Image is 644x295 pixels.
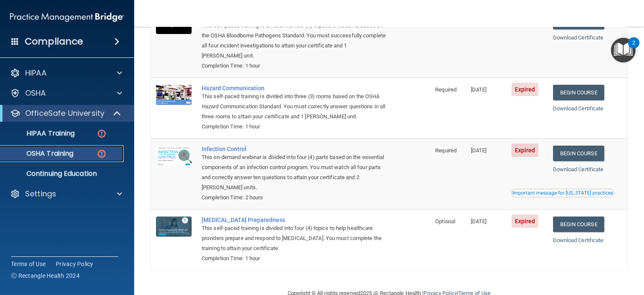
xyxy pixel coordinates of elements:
[25,108,104,118] p: OfficeSafe University
[10,88,122,98] a: OSHA
[25,88,46,98] p: OSHA
[512,144,539,157] span: Expired
[512,214,539,228] span: Expired
[553,217,604,232] a: Begin Course
[10,9,124,26] img: PMB logo
[553,237,604,243] a: Download Certificate
[511,189,614,197] button: Read this if you are a dental practitioner in the state of CA
[5,129,75,138] p: HIPAA Training
[471,218,487,225] span: [DATE]
[632,43,635,54] div: 2
[512,191,613,196] div: Important message for [US_STATE] practices
[435,147,457,154] span: Required
[202,223,388,253] div: This self-paced training is divided into four (4) topics to help healthcare providers prepare and...
[202,152,388,193] div: This on-demand webinar is divided into four (4) parts based on the essential components of an inf...
[553,166,604,172] a: Download Certificate
[512,83,539,96] span: Expired
[25,36,83,47] h4: Compliance
[96,128,107,139] img: danger-circle.6113f641.png
[202,146,388,152] a: Infection Control
[471,147,487,154] span: [DATE]
[553,34,604,41] a: Download Certificate
[202,91,388,122] div: This self-paced training is divided into three (3) rooms based on the OSHA Hazard Communication S...
[11,260,46,268] a: Terms of Use
[435,218,455,225] span: Optional
[25,189,56,199] p: Settings
[202,193,388,203] div: Completion Time: 2 hours
[553,105,604,112] a: Download Certificate
[202,85,388,91] a: Hazard Communication
[202,253,388,264] div: Completion Time: 1 hour
[25,68,47,78] p: HIPAA
[5,149,73,158] p: OSHA Training
[5,170,120,178] p: Continuing Education
[202,21,388,61] div: This self-paced training is divided into four (4) exposure incidents based on the OSHA Bloodborne...
[10,68,122,78] a: HIPAA
[202,217,388,223] a: [MEDICAL_DATA] Preparedness
[553,85,604,100] a: Begin Course
[11,272,80,280] span: Ⓒ Rectangle Health 2024
[56,260,93,268] a: Privacy Policy
[611,38,636,63] button: Open Resource Center, 2 new notifications
[202,122,388,132] div: Completion Time: 1 hour
[96,149,107,159] img: danger-circle.6113f641.png
[471,86,487,93] span: [DATE]
[10,108,122,118] a: OfficeSafe University
[435,86,457,93] span: Required
[553,146,604,161] a: Begin Course
[10,189,122,199] a: Settings
[202,61,388,71] div: Completion Time: 1 hour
